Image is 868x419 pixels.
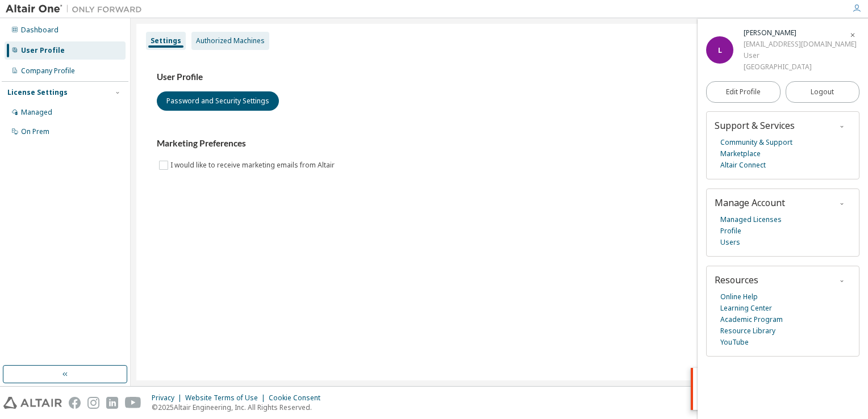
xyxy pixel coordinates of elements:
[106,397,118,409] img: linkedin.svg
[185,393,269,403] div: Website Terms of Use
[744,61,857,73] div: [GEOGRAPHIC_DATA]
[720,225,741,237] a: Profile
[196,36,265,45] div: Authorized Machines
[3,397,62,409] img: altair_logo.svg
[715,274,758,286] span: Resources
[21,46,65,55] div: User Profile
[69,397,81,409] img: facebook.svg
[720,325,775,337] a: Resource Library
[726,87,761,97] span: Edit Profile
[720,314,783,325] a: Academic Program
[744,27,857,39] div: Lais Ledra
[125,397,141,409] img: youtube.svg
[720,160,766,171] a: Altair Connect
[151,36,181,45] div: Settings
[6,3,148,15] img: Altair One
[157,91,279,111] button: Password and Security Settings
[21,26,59,35] div: Dashboard
[744,50,857,61] div: User
[720,137,792,148] a: Community & Support
[720,214,782,225] a: Managed Licenses
[170,158,337,172] label: I would like to receive marketing emails from Altair
[720,237,740,248] a: Users
[157,138,842,149] h3: Marketing Preferences
[87,397,99,409] img: instagram.svg
[21,127,49,136] div: On Prem
[720,337,749,348] a: YouTube
[152,393,185,403] div: Privacy
[720,291,758,303] a: Online Help
[715,119,795,132] span: Support & Services
[7,88,68,97] div: License Settings
[744,39,857,50] div: [EMAIL_ADDRESS][DOMAIN_NAME]
[720,148,761,160] a: Marketplace
[811,86,834,98] span: Logout
[21,66,75,76] div: Company Profile
[157,72,842,83] h3: User Profile
[21,108,52,117] div: Managed
[786,81,860,103] button: Logout
[720,303,772,314] a: Learning Center
[718,45,722,55] span: L
[715,196,785,209] span: Manage Account
[706,81,781,103] a: Edit Profile
[269,393,327,403] div: Cookie Consent
[152,403,327,412] p: © 2025 Altair Engineering, Inc. All Rights Reserved.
